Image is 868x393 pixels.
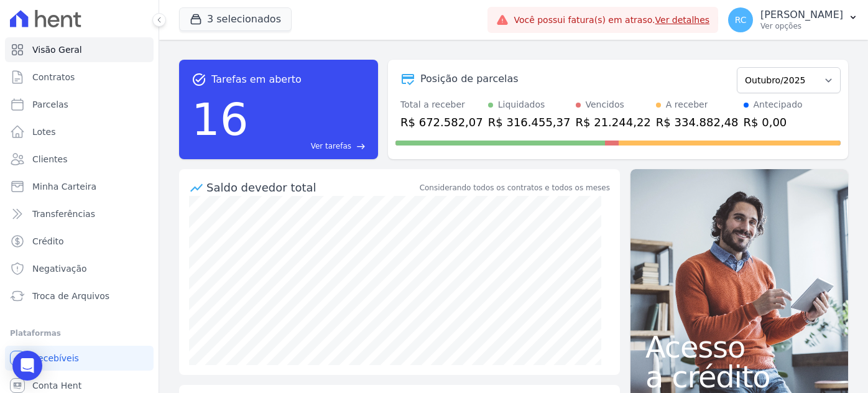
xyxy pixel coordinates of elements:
[311,141,351,152] span: Ver tarefas
[576,114,651,131] div: R$ 21.244,22
[211,72,302,87] span: Tarefas em aberto
[32,379,81,392] span: Conta Hent
[420,182,610,193] div: Considerando todos os contratos e todos os meses
[655,15,710,25] a: Ver detalhes
[400,114,483,131] div: R$ 672.582,07
[514,14,709,27] span: Você possui fatura(s) em atraso.
[420,72,519,86] div: Posição de parcelas
[586,98,624,111] div: Vencidos
[32,98,68,111] span: Parcelas
[192,87,249,152] div: 16
[744,114,803,131] div: R$ 0,00
[754,98,803,111] div: Antecipado
[32,153,67,165] span: Clientes
[192,72,206,87] span: task_alt
[206,179,417,196] div: Saldo devedor total
[5,284,154,308] a: Troca de Arquivos
[179,7,292,31] button: 3 selecionados
[10,326,149,341] div: Plataformas
[32,180,96,193] span: Minha Carteira
[488,114,571,131] div: R$ 316.455,37
[645,362,833,392] span: a crédito
[645,332,833,362] span: Acesso
[356,142,366,151] span: east
[5,119,154,144] a: Lotes
[760,9,843,21] p: [PERSON_NAME]
[32,235,64,247] span: Crédito
[718,2,868,37] button: RC [PERSON_NAME] Ver opções
[5,37,154,62] a: Visão Geral
[666,98,708,111] div: A receber
[32,44,82,56] span: Visão Geral
[32,290,109,302] span: Troca de Arquivos
[5,201,154,226] a: Transferências
[760,21,843,31] p: Ver opções
[5,147,154,172] a: Clientes
[32,352,79,364] span: Recebíveis
[735,16,747,24] span: RC
[32,126,56,138] span: Lotes
[12,351,42,381] div: Open Intercom Messenger
[5,174,154,199] a: Minha Carteira
[32,71,75,83] span: Contratos
[656,114,739,131] div: R$ 334.882,48
[254,141,366,152] a: Ver tarefas east
[5,346,154,371] a: Recebíveis
[400,98,483,111] div: Total a receber
[32,262,87,275] span: Negativação
[32,208,95,220] span: Transferências
[5,256,154,281] a: Negativação
[5,229,154,254] a: Crédito
[498,98,545,111] div: Liquidados
[5,65,154,90] a: Contratos
[5,92,154,117] a: Parcelas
